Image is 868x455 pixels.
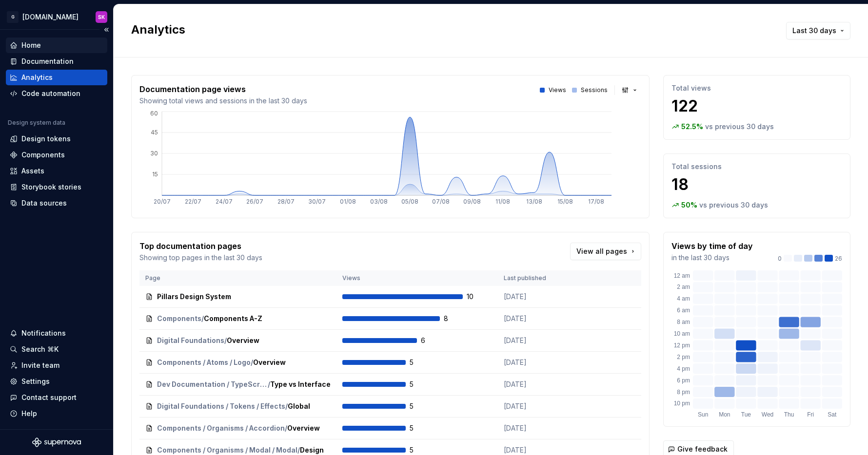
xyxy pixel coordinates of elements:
tspan: 24/07 [216,198,233,205]
span: Give feedback [677,444,728,454]
tspan: 45 [151,129,158,136]
p: 18 [671,175,842,194]
span: Overview [253,358,286,367]
tspan: 60 [150,110,158,117]
div: G [7,11,19,23]
div: Assets [21,166,44,176]
span: Pillars Design System [157,292,231,302]
p: [DATE] [504,314,577,323]
text: Wed [762,411,773,418]
tspan: 01/08 [340,198,356,205]
p: Documentation page views [139,83,307,95]
p: Total sessions [671,162,842,171]
text: 8 am [677,319,690,325]
a: Invite team [6,358,107,373]
div: Code automation [21,89,80,98]
p: in the last 30 days [671,253,753,263]
a: Code automation [6,86,107,101]
a: Home [6,38,107,53]
button: Search ⌘K [6,341,107,357]
span: 5 [410,445,435,455]
tspan: 30 [150,150,158,157]
th: Page [139,270,336,286]
text: 6 pm [677,377,690,384]
tspan: 11/08 [495,198,510,205]
p: 122 [671,96,842,116]
a: Storybook stories [6,179,107,195]
div: Settings [21,377,50,386]
span: Components / Organisms / Accordion [157,423,285,433]
p: Views [549,86,566,94]
button: G[DOMAIN_NAME]SK [2,6,111,27]
div: Search ⌘K [21,344,59,354]
p: [DATE] [504,336,577,345]
div: Data sources [21,198,67,208]
span: 10 [467,292,492,302]
span: / [285,423,287,433]
a: Analytics [6,70,107,85]
a: Settings [6,374,107,389]
span: 5 [410,358,435,367]
a: Data sources [6,195,107,211]
text: Fri [807,411,814,418]
span: Components [157,314,201,323]
tspan: 17/08 [588,198,604,205]
p: 0 [778,255,782,263]
p: Total views [671,83,842,93]
div: Contact support [21,393,77,402]
button: Help [6,406,107,421]
span: 5 [410,423,435,433]
p: [DATE] [504,358,577,367]
text: Mon [719,411,730,418]
button: Collapse sidebar [99,23,113,37]
text: Tue [741,411,751,418]
span: Overview [227,336,259,345]
span: Components / Organisms / Modal / Modal [157,445,297,455]
p: vs previous 30 days [699,200,768,210]
text: Sun [698,411,708,418]
tspan: 30/07 [308,198,326,205]
div: [DOMAIN_NAME] [22,12,79,22]
text: 4 am [677,295,690,302]
span: 5 [410,379,435,389]
a: Documentation [6,54,107,69]
span: Components A-Z [204,314,262,323]
p: [DATE] [504,292,577,302]
text: 6 am [677,307,690,314]
p: 52.5 % [681,122,703,132]
span: Last 30 days [792,26,836,36]
text: 4 pm [677,365,690,372]
svg: Supernova Logo [32,437,81,447]
text: 12 am [674,272,690,279]
text: Sat [828,411,837,418]
div: Components [21,150,65,160]
p: [DATE] [504,379,577,389]
button: Last 30 days [786,22,850,39]
button: Contact support [6,390,107,405]
span: Type vs Interface [270,379,331,389]
div: Home [21,40,41,50]
text: 8 pm [677,389,690,396]
text: Thu [784,411,794,418]
span: 5 [410,401,435,411]
tspan: 09/08 [463,198,481,205]
p: [DATE] [504,423,577,433]
tspan: 13/08 [526,198,542,205]
div: Design system data [8,119,65,127]
tspan: 20/07 [154,198,171,205]
tspan: 05/08 [401,198,418,205]
p: Sessions [581,86,608,94]
tspan: 15/08 [557,198,573,205]
span: / [285,401,288,411]
button: Notifications [6,325,107,341]
p: Top documentation pages [139,240,262,252]
a: View all pages [570,243,641,260]
a: Components [6,147,107,163]
div: Notifications [21,328,66,338]
th: Last published [498,270,583,286]
h2: Analytics [131,22,770,38]
span: / [297,445,300,455]
span: / [201,314,204,323]
p: vs previous 30 days [705,122,774,132]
